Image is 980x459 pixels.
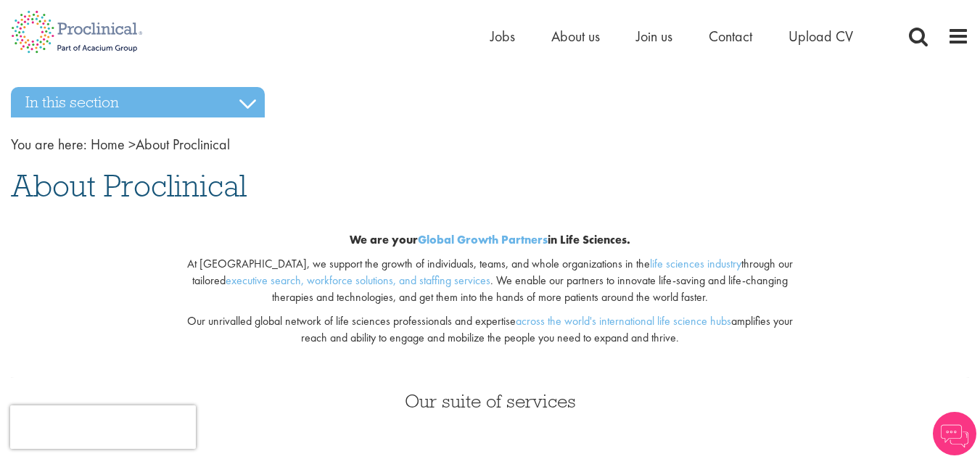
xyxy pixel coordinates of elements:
a: Upload CV [788,27,853,46]
a: Join us [636,27,672,46]
h3: Our suite of services [11,392,969,410]
a: About us [551,27,600,46]
a: executive search, workforce solutions, and staffing services [226,273,490,288]
span: About Proclinical [91,135,230,154]
a: across the world's international life science hubs [516,313,731,328]
iframe: reCAPTCHA [10,405,196,449]
a: Global Growth Partners [418,232,548,247]
span: > [128,135,136,154]
img: Chatbot [933,412,976,455]
span: About Proclinical [11,166,247,205]
a: life sciences industry [650,256,741,271]
span: You are here: [11,135,87,154]
a: breadcrumb link to Home [91,135,125,154]
p: At [GEOGRAPHIC_DATA], we support the growth of individuals, teams, and whole organizations in the... [174,256,806,306]
p: Our unrivalled global network of life sciences professionals and expertise amplifies your reach a... [174,313,806,347]
a: Contact [709,27,752,46]
b: We are your in Life Sciences. [350,232,630,247]
h3: In this section [11,87,265,117]
a: Jobs [490,27,515,46]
